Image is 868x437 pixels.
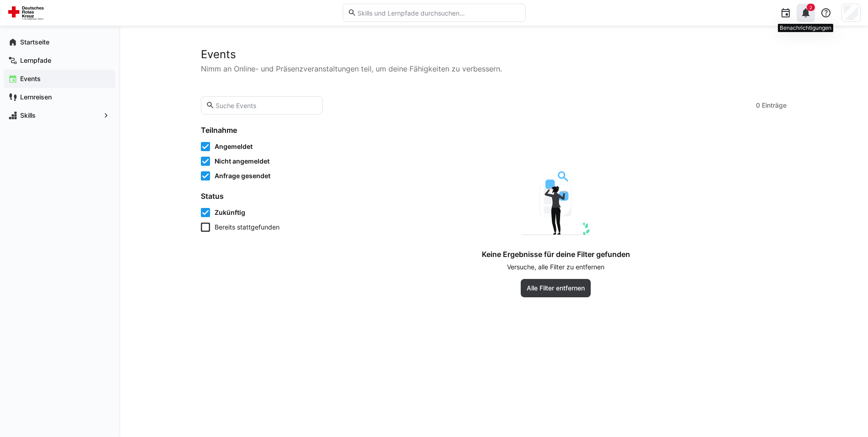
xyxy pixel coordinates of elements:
span: Anfrage gesendet [215,171,270,180]
span: Bereits stattgefunden [215,223,280,232]
span: Nicht angemeldet [215,157,270,166]
input: Skills und Lernpfade durchsuchen… [356,9,520,17]
input: Suche Events [215,101,318,109]
span: Angemeldet [215,142,253,151]
h4: Teilnahme [201,126,314,135]
p: Versuche, alle Filter zu entfernen [507,262,604,272]
button: Alle Filter entfernen [521,279,591,297]
h2: Events [201,48,787,61]
span: Einträge [762,101,787,110]
h4: Status [201,191,314,201]
span: 0 [756,101,760,110]
h4: Keine Ergebnisse für deine Filter gefunden [482,250,630,259]
div: Benachrichtigungen [778,24,833,32]
span: Zukünftig [215,208,245,217]
span: Alle Filter entfernen [525,284,586,293]
p: Nimm an Online- und Präsenzveranstaltungen teil, um deine Fähigkeiten zu verbessern. [201,63,787,74]
span: 2 [809,5,812,10]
